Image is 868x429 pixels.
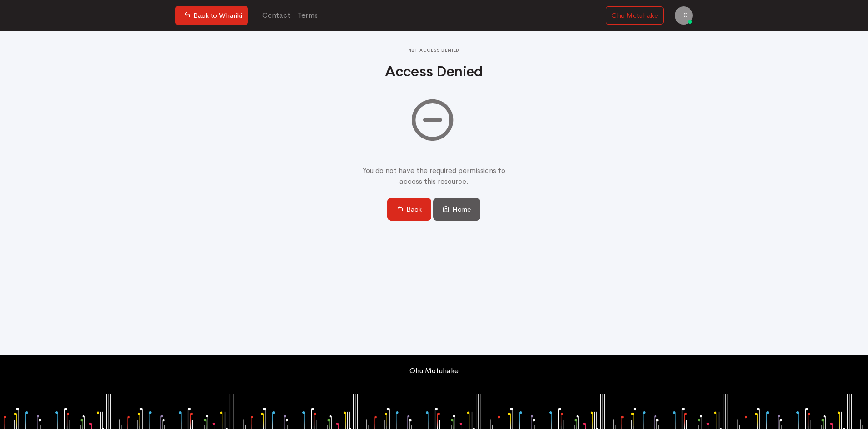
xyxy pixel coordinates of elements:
h6: 401 Access Denied [353,48,515,53]
a: EC [675,6,693,25]
a: Back to Whāriki [175,6,248,25]
a: Back [387,198,431,221]
p: You do not have the required permissions to access this resource. [353,165,515,187]
a: Home [433,198,480,221]
a: Terms [294,5,321,25]
a: Contact [259,5,294,25]
h1: Access Denied [353,64,515,79]
a: Ohu Motuhake [606,6,664,25]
